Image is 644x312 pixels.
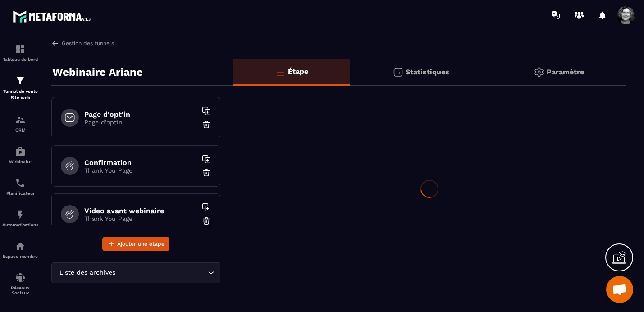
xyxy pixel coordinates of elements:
img: stats.20deebd0.svg [393,67,403,78]
p: Webinaire [2,159,38,164]
img: logo [13,8,94,25]
a: schedulerschedulerPlanificateur [2,171,38,202]
a: formationformationTableau de bord [2,37,38,69]
img: formation [15,44,26,55]
p: CRM [2,128,38,133]
span: Liste des archives [57,268,117,278]
p: Tunnel de vente Site web [2,88,38,101]
h6: Page d'opt'in [84,110,197,119]
a: formationformationCRM [2,108,38,139]
a: automationsautomationsWebinaire [2,139,38,171]
p: Espace membre [2,254,38,259]
img: formation [15,115,26,125]
img: bars-o.4a397970.svg [275,66,286,77]
img: trash [202,216,211,225]
span: Ajouter une étape [117,239,164,248]
h6: Confirmation [84,158,197,167]
img: trash [202,120,211,129]
a: social-networksocial-networkRéseaux Sociaux [2,266,38,302]
p: Webinaire Ariane [52,63,143,81]
p: Thank You Page [84,215,197,222]
img: social-network [15,272,26,283]
img: automations [15,146,26,157]
p: Réseaux Sociaux [2,285,38,295]
img: automations [15,209,26,220]
div: Ouvrir le chat [606,276,633,303]
h6: Video avant webinaire [84,206,197,215]
img: scheduler [15,178,26,188]
p: Planificateur [2,191,38,196]
p: Statistiques [406,68,449,76]
p: Tableau de bord [2,57,38,62]
img: setting-gr.5f69749f.svg [534,67,544,78]
img: formation [15,75,26,86]
a: automationsautomationsAutomatisations [2,202,38,234]
img: trash [202,168,211,177]
button: Ajouter une étape [102,237,169,251]
img: automations [15,241,26,252]
input: Search for option [117,268,206,278]
p: Paramètre [547,68,584,76]
p: Étape [288,67,308,76]
p: Thank You Page [84,167,197,174]
p: Page d'optin [84,119,197,126]
img: arrow [51,39,59,47]
div: Search for option [51,262,220,283]
a: automationsautomationsEspace membre [2,234,38,266]
p: Automatisations [2,222,38,227]
a: formationformationTunnel de vente Site web [2,69,38,108]
a: Gestion des tunnels [51,39,114,47]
